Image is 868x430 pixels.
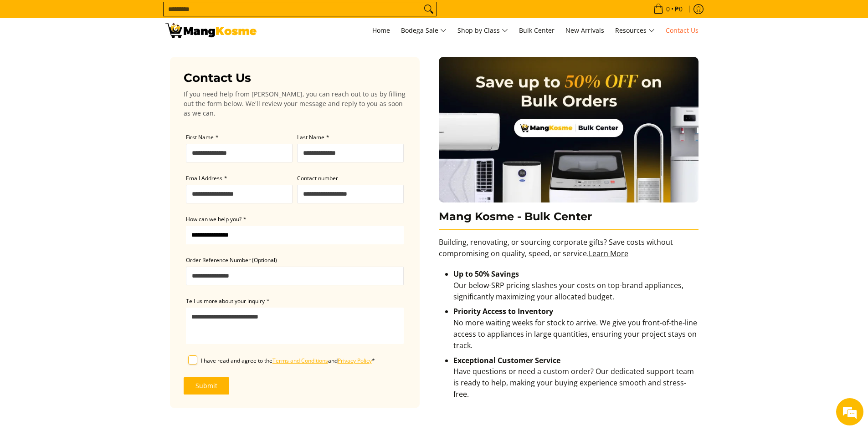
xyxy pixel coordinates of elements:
[439,210,699,230] h3: Mang Kosme - Bulk Center
[661,18,703,43] a: Contact Us
[184,377,229,395] button: Submit
[184,71,406,86] h3: Contact Us
[201,357,372,364] span: I have read and agree to the and
[453,269,519,279] strong: Up to 50% Savings
[338,357,372,364] a: Privacy Policy
[421,2,436,16] button: Search
[519,26,555,35] span: Bulk Center
[372,26,390,35] span: Home
[297,133,324,141] span: Last Name
[186,256,277,264] span: Order Reference Number (Optional)
[666,26,699,35] span: Contact Us
[165,23,257,38] img: Contact Us Today! l Mang Kosme - Home Appliance Warehouse Sale
[266,18,703,43] nav: Main Menu
[297,174,338,182] span: Contact number
[457,25,508,36] span: Shop by Class
[453,355,560,365] strong: Exceptional Customer Service
[396,18,451,43] a: Bodega Sale
[401,25,447,36] span: Bodega Sale
[453,268,699,306] li: Our below-SRP pricing slashes your costs on top-brand appliances, significantly maximizing your a...
[665,6,671,12] span: 0
[439,237,699,268] p: Building, renovating, or sourcing corporate gifts? Save costs without compromising on quality, sp...
[186,297,265,305] span: Tell us more about your inquiry
[453,306,699,354] li: No more waiting weeks for stock to arrive. We give you front-of-the-line access to appliances in ...
[561,18,609,43] a: New Arrivals
[453,306,553,316] strong: Priority Access to Inventory
[514,18,559,43] a: Bulk Center
[368,18,395,43] a: Home
[272,357,328,364] a: Terms and Conditions
[186,215,241,223] span: How can we help you?
[651,4,685,14] span: •
[453,18,513,43] a: Shop by Class
[453,355,699,404] li: Have questions or need a custom order? Our dedicated support team is ready to help, making your b...
[589,248,628,258] a: Learn More
[615,25,655,36] span: Resources
[673,6,684,12] span: ₱0
[186,174,222,182] span: Email Address
[186,133,214,141] span: First Name
[184,89,406,118] p: If you need help from [PERSON_NAME], you can reach out to us by filling out the form below. We'll...
[611,18,659,43] a: Resources
[565,26,604,35] span: New Arrivals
